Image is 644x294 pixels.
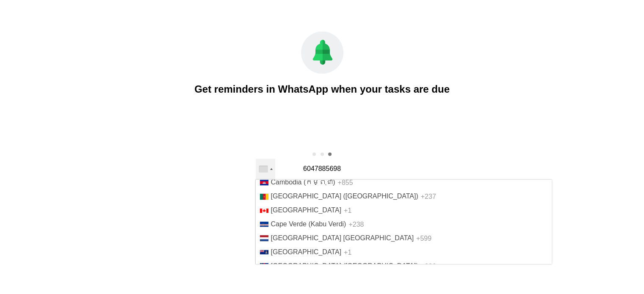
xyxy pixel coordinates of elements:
img: bell [301,31,343,74]
span: Cambodia (កម្ពុជា) [271,179,335,186]
div: Get reminders in WhatsApp when your tasks are due [185,82,460,96]
span: +855 [338,179,353,186]
input: Type your phone number [266,165,378,173]
span: [GEOGRAPHIC_DATA] ([GEOGRAPHIC_DATA]) [271,192,418,200]
span: +236 [421,262,436,269]
span: +599 [416,234,431,242]
span: [GEOGRAPHIC_DATA] [271,248,342,256]
span: [GEOGRAPHIC_DATA] ([GEOGRAPHIC_DATA]) [271,262,418,269]
span: [GEOGRAPHIC_DATA] [271,206,342,214]
span: +1 [344,206,351,214]
span: +238 [348,220,364,228]
span: +1 [344,248,351,256]
span: Cape Verde (Kabu Verdi) [271,220,346,228]
span: +237 [421,192,436,200]
span: [GEOGRAPHIC_DATA] [GEOGRAPHIC_DATA] [271,234,414,242]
